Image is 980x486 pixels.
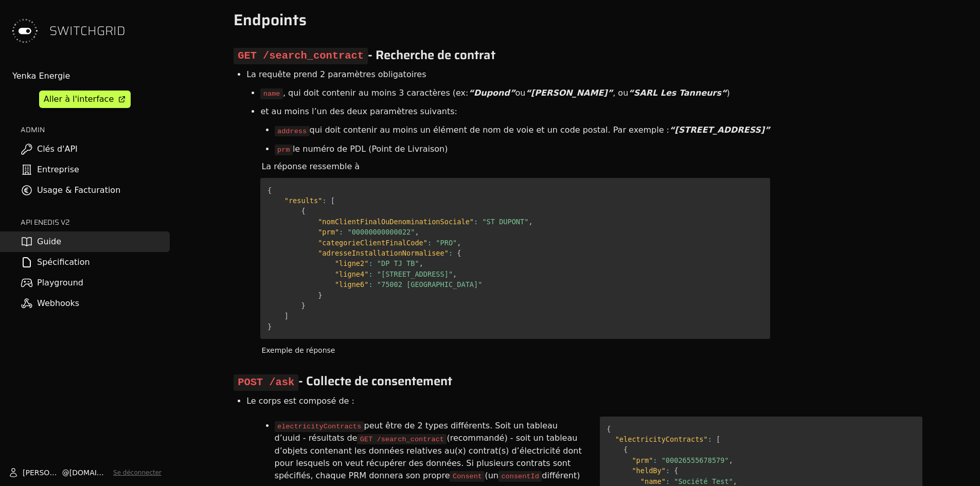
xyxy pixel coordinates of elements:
span: "00000000000022" [347,228,415,236]
li: Le corps est composé de : [246,392,922,410]
span: : [474,218,478,226]
span: "75002 [GEOGRAPHIC_DATA]" [377,280,483,289]
span: { [457,249,461,257]
span: [PERSON_NAME] [23,467,62,478]
span: { [301,207,305,215]
span: - Collecte de consentement [234,371,452,391]
span: : [368,270,372,278]
span: "electricityContracts" [615,435,708,443]
b: “[STREET_ADDRESS]” [669,125,770,135]
code: address [275,126,310,136]
span: , [453,270,457,278]
span: "ligne2" [335,259,368,267]
span: [ [716,435,720,443]
span: "ST DUPONT" [482,218,528,226]
span: { [268,186,272,194]
code: GET /search_contract [234,48,368,64]
button: Se déconnecter [113,469,162,477]
span: "DP TJ TB" [377,259,419,267]
div: La réponse ressemble à [260,159,770,174]
span: "ligne4" [335,270,368,278]
span: : [708,435,712,443]
div: Yenka Energie [12,70,170,82]
li: qui doit contenir au moins un élément de nom de voie et un code postal. Par exemple : [275,121,770,139]
span: "categorieClientFinalCode" [318,239,427,247]
li: peut être de 2 types différents. Soit un tableau d’uuid - résultats de (recommandé) - soit un tab... [275,417,583,485]
span: } [268,322,272,331]
code: consentId [498,471,542,481]
span: : [368,259,372,267]
span: { [607,425,611,433]
span: : [322,196,326,205]
span: [ [331,196,335,205]
span: "prm" [632,456,653,464]
span: "prm" [318,228,339,236]
span: "heldBy" [632,466,665,475]
code: electricityContracts [275,421,364,431]
span: "Société Test" [674,477,733,485]
span: "ligne6" [335,280,368,289]
span: "name" [640,477,666,485]
li: La requête prend 2 paramètres obligatoires [246,65,770,84]
span: , [457,239,461,247]
code: Consent [450,471,485,481]
li: le numéro de PDL (Point de Livraison) [275,140,770,158]
img: Switchgrid Logo [8,14,41,47]
span: [DOMAIN_NAME] [69,467,109,478]
span: } [318,291,322,299]
code: GET /search_contract [357,434,447,444]
code: POST /ask [234,374,298,390]
span: } [301,301,305,310]
span: : [449,249,453,257]
span: : [339,228,343,236]
span: : [653,456,657,464]
span: , [528,218,532,226]
li: , qui doit contenir au moins 3 caractères (ex: ou , ou ) [260,84,770,102]
div: Aller à l'interface [44,93,114,105]
span: , [733,477,737,485]
span: "PRO" [436,239,457,247]
span: : [666,466,670,475]
b: “[PERSON_NAME]” [525,88,613,98]
span: "results" [284,196,323,205]
span: : [368,280,372,289]
span: : [427,239,432,247]
span: "00026555678579" [662,456,729,464]
code: name [260,88,283,99]
span: , [415,228,419,236]
span: Endpoints [234,8,307,32]
span: { [623,445,628,454]
span: "nomClientFinalOuDenominationSociale" [318,218,474,226]
figcaption: Exemple de réponse [260,343,770,359]
code: prm [275,145,293,155]
span: "adresseInstallationNormalisee" [318,249,449,257]
span: @ [62,467,69,478]
span: SWITCHGRID [49,23,126,39]
span: ] [284,312,289,320]
li: et au moins l’un des deux paramètres suivants: [260,102,770,121]
b: “SARL Les Tanneurs“ [628,88,726,98]
b: “Dupond” [468,88,515,98]
h2: ADMIN [21,124,170,135]
span: { [674,466,678,475]
span: "[STREET_ADDRESS]" [377,270,453,278]
span: - Recherche de contrat [234,45,495,65]
a: Aller à l'interface [39,91,131,108]
h2: API ENEDIS v2 [21,217,170,227]
span: , [419,259,423,267]
span: , [729,456,733,464]
span: : [666,477,670,485]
